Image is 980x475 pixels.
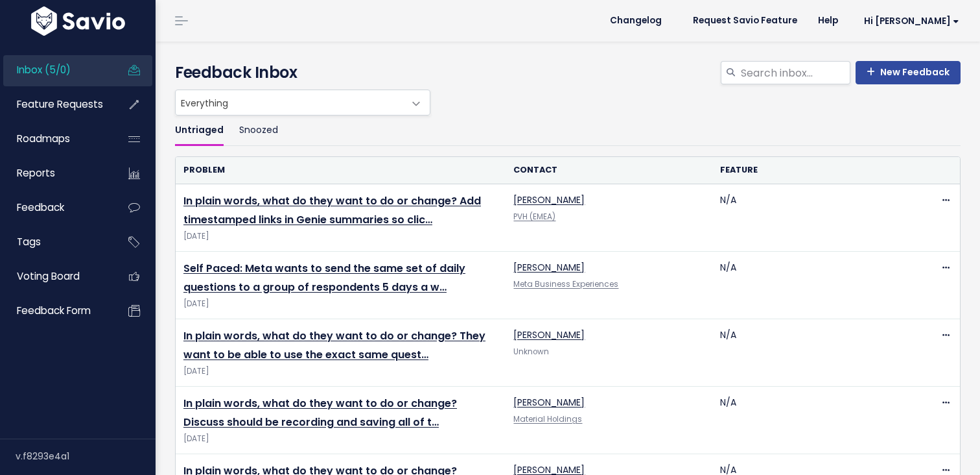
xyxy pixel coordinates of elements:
img: logo-white.9d6f32f41409.svg [28,6,128,36]
a: Request Savio Feature [682,11,808,30]
ul: Filter feature requests [175,116,961,146]
a: [PERSON_NAME] [513,193,585,206]
span: Inbox (5/0) [17,63,71,77]
a: PVH (EMEA) [513,212,555,222]
a: Snoozed [239,116,278,146]
span: Everything [176,90,404,115]
a: New Feedback [856,61,961,84]
span: Tags [17,235,41,249]
div: v.f8293e4a1 [16,439,156,473]
h4: Feedback Inbox [175,61,961,84]
a: [PERSON_NAME] [513,261,585,274]
span: Changelog [610,16,662,25]
td: N/A [712,387,918,454]
a: Meta Business Experiences [513,279,618,289]
a: Inbox (5/0) [3,55,108,85]
a: Feedback form [3,296,108,326]
th: Problem [176,157,506,184]
th: Feature [712,157,918,184]
a: Feedback [3,193,108,223]
span: [DATE] [183,230,498,243]
a: Help [808,11,848,30]
a: Feature Requests [3,90,108,119]
span: Reports [17,166,55,180]
a: Voting Board [3,262,108,291]
span: Feedback [17,201,64,214]
a: Untriaged [175,116,224,146]
span: Everything [175,90,430,116]
span: [DATE] [183,365,498,378]
span: [DATE] [183,432,498,446]
span: Feature Requests [17,97,103,111]
th: Contact [506,157,712,184]
input: Search inbox... [740,61,850,84]
span: Feedback form [17,304,91,317]
span: Voting Board [17,269,80,283]
a: [PERSON_NAME] [513,328,585,341]
a: Self Paced: Meta wants to send the same set of daily questions to a group of respondents 5 days a w… [183,261,465,295]
td: N/A [712,319,918,387]
a: Material Holdings [513,414,582,424]
span: Hi [PERSON_NAME] [864,16,959,26]
a: Roadmaps [3,124,108,154]
a: In plain words, what do they want to do or change? Add timestamped links in Genie summaries so clic… [183,193,481,227]
a: Tags [3,227,108,257]
span: Unknown [513,347,549,357]
span: Roadmaps [17,132,70,145]
a: In plain words, what do they want to do or change? They want to be able to use the exact same quest… [183,328,485,362]
a: [PERSON_NAME] [513,396,585,409]
span: [DATE] [183,297,498,311]
a: Hi [PERSON_NAME] [848,11,970,31]
a: In plain words, what do they want to do or change? Discuss should be recording and saving all of t… [183,396,457,430]
a: Reports [3,158,108,188]
td: N/A [712,252,918,319]
td: N/A [712,184,918,252]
